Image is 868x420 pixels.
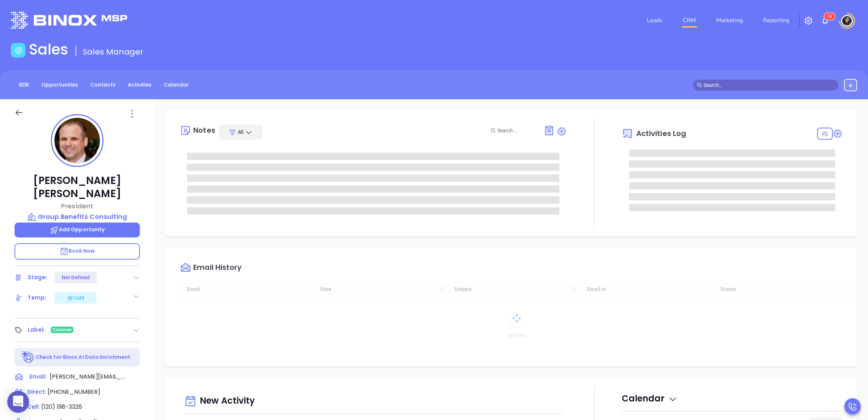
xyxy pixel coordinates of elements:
[37,79,82,91] a: Opportunities
[86,79,120,91] a: Contacts
[15,212,140,222] a: Group Benefits Consulting
[27,403,40,411] span: Cell :
[48,388,100,396] span: [PHONE_NUMBER]
[50,372,126,381] span: [PERSON_NAME][EMAIL_ADDRESS][DOMAIN_NAME]
[123,79,156,91] a: Activities
[60,247,95,255] span: Book Now
[15,174,140,200] p: [PERSON_NAME] [PERSON_NAME]
[41,403,82,411] span: (120) 198-3326
[193,264,242,273] div: Email History
[29,41,68,58] h1: Sales
[36,353,130,361] p: Check for Binox AI Data Enrichment
[50,226,105,233] span: Add Opportunity
[83,46,143,57] span: Sales Manager
[697,83,702,88] span: search
[821,16,830,25] img: iconNotification
[159,79,193,91] a: Calendar
[680,13,699,28] a: CRM
[28,324,45,335] div: Label:
[62,272,90,283] div: Not Defined
[824,13,835,20] sup: 19
[29,372,46,382] span: Email:
[636,130,686,137] span: Activities Log
[238,128,243,136] span: All
[713,13,746,28] a: Marketing
[27,388,46,396] span: Direct :
[644,13,665,28] a: Leads
[703,81,834,89] input: Search…
[622,392,677,404] span: Calendar
[11,12,127,29] img: logo
[15,201,140,211] p: President
[184,392,562,411] div: New Activity
[53,326,72,334] span: Customer
[28,292,46,303] div: Temp:
[804,16,813,25] img: iconSetting
[841,15,853,27] img: user
[830,14,832,19] span: 9
[497,127,536,135] input: Search...
[54,118,100,163] img: profile-user
[15,79,33,91] a: BDR
[193,127,215,134] div: Notes
[66,293,84,302] div: Cold
[760,13,792,28] a: Reporting
[28,272,47,283] div: Stage:
[827,14,830,19] span: 1
[22,351,35,364] img: Ai-Enrich-DaqCidB-.svg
